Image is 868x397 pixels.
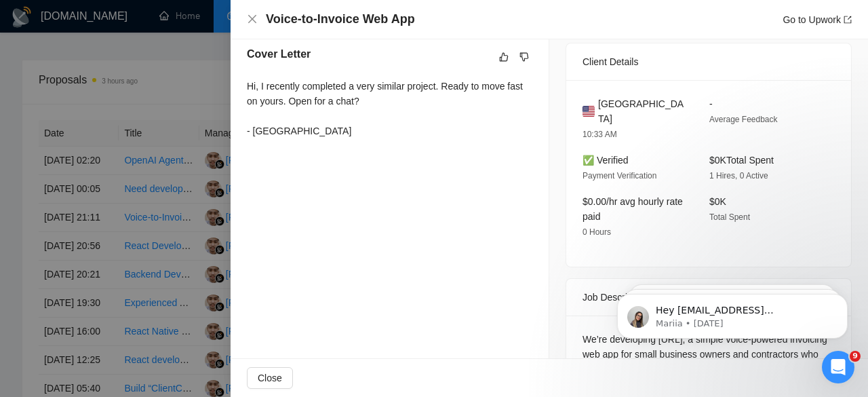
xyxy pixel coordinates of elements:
[583,279,835,316] div: Job Description
[247,79,532,138] div: Hi, I recently completed a very similar project. Ready to move fast on yours. Open for a chat? - ...
[59,52,234,64] p: Message from Mariia, sent 4w ago
[247,46,311,62] h5: Cover Letter
[583,130,617,139] span: 10:33 AM
[597,265,868,360] iframe: Intercom notifications message
[583,104,595,119] img: 🇺🇸
[844,16,852,24] span: export
[598,96,688,126] span: [GEOGRAPHIC_DATA]
[496,49,512,65] button: like
[709,155,774,166] span: $0K Total Spent
[822,351,854,383] iframe: Intercom live chat
[709,171,768,181] span: 1 Hires, 0 Active
[499,52,509,62] span: like
[850,351,861,362] span: 9
[709,115,778,124] span: Average Feedback
[258,371,282,385] span: Close
[247,14,258,25] button: Close
[516,49,532,65] button: dislike
[709,196,726,207] span: $0K
[783,14,852,25] a: Go to Upworkexport
[583,196,683,222] span: $0.00/hr avg hourly rate paid
[583,43,835,80] div: Client Details
[583,227,611,237] span: 0 Hours
[519,52,529,62] span: dislike
[59,39,234,239] span: Hey [EMAIL_ADDRESS][DOMAIN_NAME], Looks like your Upwork agency 3Brain Technolabs Private Limited...
[583,171,656,181] span: Payment Verification
[247,14,258,24] span: close
[266,11,415,28] h4: Voice-to-Invoice Web App
[247,367,293,389] button: Close
[709,212,750,222] span: Total Spent
[709,98,713,109] span: -
[583,155,629,166] span: ✅ Verified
